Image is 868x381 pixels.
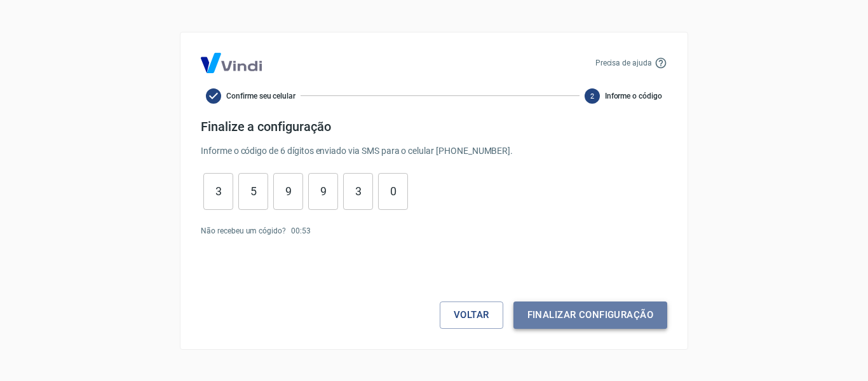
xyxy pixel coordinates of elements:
p: 00 : 53 [291,225,311,237]
span: Informe o código [605,90,662,102]
span: Confirme seu celular [226,90,295,102]
p: Não recebeu um cógido? [201,225,286,237]
p: Informe o código de 6 dígitos enviado via SMS para o celular [PHONE_NUMBER] . [201,144,667,158]
h4: Finalize a configuração [201,119,667,134]
p: Precisa de ajuda [595,57,652,69]
button: Finalizar configuração [513,301,667,328]
text: 2 [590,92,594,100]
img: Logo Vind [201,53,262,73]
button: Voltar [440,301,503,328]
